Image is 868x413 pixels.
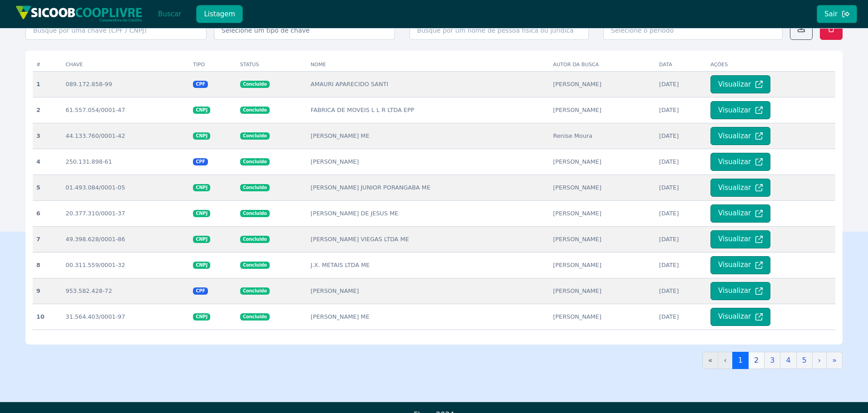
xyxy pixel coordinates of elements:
button: Visualizar [710,75,770,93]
span: Concluido [240,158,270,165]
a: › [812,352,827,369]
td: [PERSON_NAME] [549,304,656,330]
span: Concluido [240,262,270,269]
th: Status [237,58,307,72]
span: CNPJ [193,210,210,217]
button: Visualizar [710,179,770,197]
span: Concluido [240,287,270,295]
input: Busque por uma chave (CPF / CNPJ) [25,22,207,40]
button: Visualizar [710,204,770,223]
span: CNPJ [193,236,210,243]
td: Renise Moura [549,123,656,149]
span: CNPJ [193,132,210,140]
td: [PERSON_NAME] [549,200,656,226]
td: [DATE] [656,304,707,330]
td: [DATE] [656,71,707,97]
span: CPF [193,158,208,165]
button: Visualizar [710,282,770,300]
a: 1 [732,352,749,369]
span: Concluido [240,313,270,321]
th: Data [656,58,707,72]
td: [PERSON_NAME] VIEGAS LTDA ME [307,226,549,252]
button: Visualizar [710,127,770,145]
td: [PERSON_NAME] [549,71,656,97]
a: 4 [780,352,796,369]
th: Chave [62,58,190,72]
td: [PERSON_NAME] JUNIOR PORANGABA ME [307,175,549,200]
span: Concluido [240,107,270,114]
th: Autor da busca [549,58,656,72]
td: [PERSON_NAME] DE JESUS ME [307,200,549,226]
a: 3 [764,352,780,369]
td: 20.377.310/0001-37 [62,200,190,226]
th: Ações [707,58,835,72]
span: Concluido [240,81,270,88]
td: [PERSON_NAME] [307,278,549,304]
td: [DATE] [656,252,707,278]
button: Visualizar [710,308,770,326]
button: Buscar [150,5,189,23]
td: [DATE] [656,149,707,175]
th: 10 [33,304,62,330]
td: 00.311.559/0001-32 [62,252,190,278]
td: [PERSON_NAME] [549,149,656,175]
td: [PERSON_NAME] ME [307,123,549,149]
th: # [33,58,62,72]
td: [DATE] [656,200,707,226]
span: Concluido [240,132,270,140]
th: 1 [33,71,62,97]
th: 7 [33,226,62,252]
span: CNPJ [193,184,210,191]
button: Visualizar [710,101,770,119]
td: 250.131.898-61 [62,149,190,175]
th: 3 [33,123,62,149]
button: Visualizar [710,153,770,171]
td: FABRICA DE MOVEIS L L R LTDA EPP [307,97,549,123]
button: Visualizar [710,256,770,274]
th: 4 [33,149,62,175]
td: J.X. METAIS LTDA ME [307,252,549,278]
td: [PERSON_NAME] [549,97,656,123]
a: 5 [796,352,813,369]
td: [PERSON_NAME] [549,226,656,252]
td: 31.564.403/0001-97 [62,304,190,330]
td: [DATE] [656,226,707,252]
span: CNPJ [193,313,210,321]
td: [PERSON_NAME] [549,175,656,200]
th: 5 [33,175,62,200]
td: [DATE] [656,97,707,123]
button: Visualizar [710,230,770,248]
td: [DATE] [656,123,707,149]
input: Selecione o período [603,22,783,40]
td: [PERSON_NAME] [549,252,656,278]
th: 8 [33,252,62,278]
td: 953.582.428-72 [62,278,190,304]
th: 9 [33,278,62,304]
th: 2 [33,97,62,123]
td: [DATE] [656,175,707,200]
td: [PERSON_NAME] [549,278,656,304]
td: 01.493.084/0001-05 [62,175,190,200]
td: 44.133.760/0001-42 [62,123,190,149]
span: Concluido [240,210,270,217]
td: 61.557.054/0001-47 [62,97,190,123]
input: Busque por um nome de pessoa física ou jurídica [409,22,589,40]
span: CPF [193,287,208,295]
span: CPF [193,81,208,88]
img: img/sicoob_cooplivre.png [15,5,143,22]
span: Concluido [240,184,270,191]
th: Nome [307,58,549,72]
td: AMAURI APARECIDO SANTI [307,71,549,97]
td: 49.398.628/0001-86 [62,226,190,252]
td: 089.172.858-99 [62,71,190,97]
a: 2 [748,352,764,369]
button: Listagem [196,5,243,23]
td: [DATE] [656,278,707,304]
td: [PERSON_NAME] [307,149,549,175]
span: CNPJ [193,107,210,114]
th: 6 [33,200,62,226]
button: Sair [817,5,857,23]
a: » [826,352,843,369]
span: CNPJ [193,262,210,269]
span: Concluido [240,236,270,243]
